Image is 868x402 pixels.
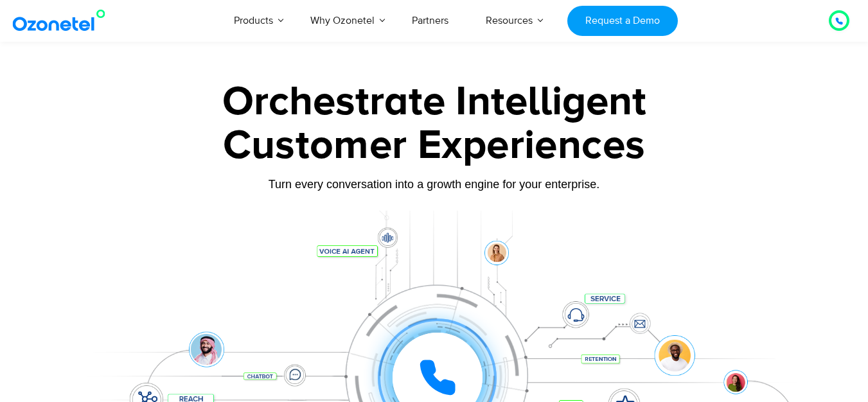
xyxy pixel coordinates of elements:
[33,82,836,123] div: Orchestrate Intelligent
[33,115,836,177] div: Customer Experiences
[567,6,677,36] a: Request a Demo
[33,177,836,191] div: Turn every conversation into a growth engine for your enterprise.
